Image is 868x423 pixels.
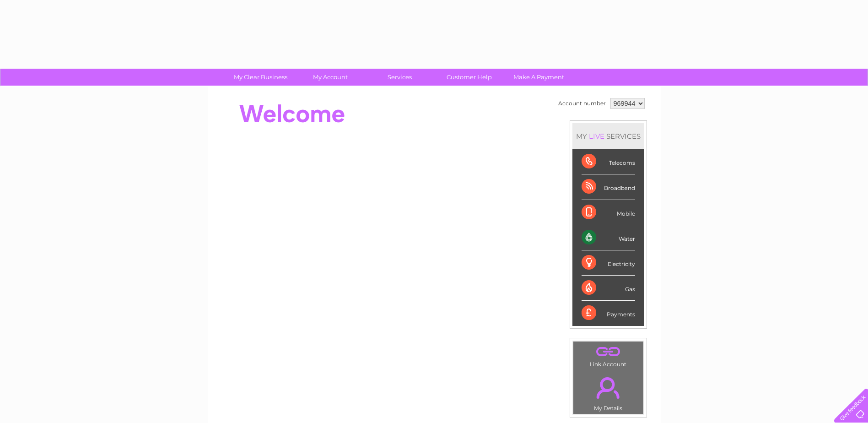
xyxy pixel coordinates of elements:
[572,123,644,149] div: MY SERVICES
[582,149,635,174] div: Telecoms
[587,132,606,141] div: LIVE
[582,200,635,225] div: Mobile
[582,174,635,200] div: Broadband
[501,69,577,86] a: Make A Payment
[582,301,635,325] div: Payments
[582,250,635,276] div: Electricity
[582,225,635,250] div: Water
[292,69,368,86] a: My Account
[582,276,635,301] div: Gas
[573,341,644,370] td: Link Account
[362,69,437,86] a: Services
[431,69,507,86] a: Customer Help
[576,372,641,404] a: .
[576,344,641,360] a: .
[556,96,608,111] td: Account number
[573,369,644,414] td: My Details
[223,69,298,86] a: My Clear Business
